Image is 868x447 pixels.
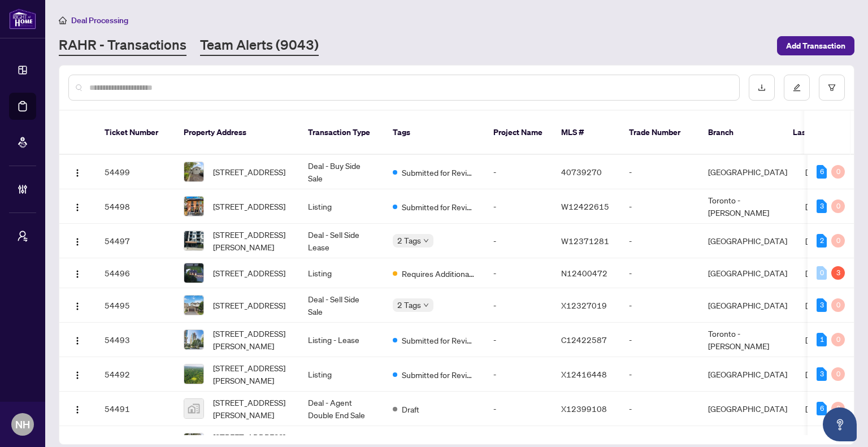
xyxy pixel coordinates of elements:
[213,228,290,253] span: [STREET_ADDRESS][PERSON_NAME]
[699,111,784,155] th: Branch
[184,162,203,181] img: thumbnail-img
[552,111,620,155] th: MLS #
[784,75,810,101] button: edit
[184,330,203,349] img: thumbnail-img
[817,199,827,213] div: 3
[699,258,796,288] td: [GEOGRAPHIC_DATA]
[817,298,827,312] div: 3
[402,201,475,213] span: Submitted for Review
[184,399,203,418] img: thumbnail-img
[73,302,82,311] img: Logo
[71,15,128,25] span: Deal Processing
[561,167,602,177] span: 40739270
[402,403,419,415] span: Draft
[397,234,421,247] span: 2 Tags
[96,111,175,155] th: Ticket Number
[402,368,475,381] span: Submitted for Review
[484,189,552,224] td: -
[831,266,845,280] div: 3
[620,392,699,426] td: -
[213,200,285,212] span: [STREET_ADDRESS]
[828,84,836,92] span: filter
[184,364,203,384] img: thumbnail-img
[96,392,175,426] td: 54491
[73,336,82,345] img: Logo
[423,238,429,244] span: down
[561,300,607,310] span: X12327019
[786,37,845,55] span: Add Transaction
[699,323,796,357] td: Toronto - [PERSON_NAME]
[758,84,766,92] span: download
[484,258,552,288] td: -
[831,199,845,213] div: 0
[73,371,82,380] img: Logo
[620,323,699,357] td: -
[823,407,857,441] button: Open asap
[68,296,86,314] button: Logo
[402,267,475,280] span: Requires Additional Docs
[831,333,845,346] div: 0
[96,189,175,224] td: 54498
[817,165,827,179] div: 6
[620,258,699,288] td: -
[620,111,699,155] th: Trade Number
[620,189,699,224] td: -
[96,224,175,258] td: 54497
[620,155,699,189] td: -
[73,168,82,177] img: Logo
[561,335,607,345] span: C12422587
[68,163,86,181] button: Logo
[299,288,384,323] td: Deal - Sell Side Sale
[620,288,699,323] td: -
[213,362,290,387] span: [STREET_ADDRESS][PERSON_NAME]
[96,323,175,357] td: 54493
[484,111,552,155] th: Project Name
[96,288,175,323] td: 54495
[831,298,845,312] div: 0
[699,357,796,392] td: [GEOGRAPHIC_DATA]
[484,155,552,189] td: -
[484,392,552,426] td: -
[699,288,796,323] td: [GEOGRAPHIC_DATA]
[213,327,290,352] span: [STREET_ADDRESS][PERSON_NAME]
[184,197,203,216] img: thumbnail-img
[184,231,203,250] img: thumbnail-img
[15,416,30,432] span: NH
[561,369,607,379] span: X12416448
[484,288,552,323] td: -
[699,155,796,189] td: [GEOGRAPHIC_DATA]
[213,396,290,421] span: [STREET_ADDRESS][PERSON_NAME]
[299,111,384,155] th: Transaction Type
[384,111,484,155] th: Tags
[213,166,285,178] span: [STREET_ADDRESS]
[749,75,775,101] button: download
[299,392,384,426] td: Deal - Agent Double End Sale
[831,234,845,248] div: 0
[817,266,827,280] div: 0
[73,203,82,212] img: Logo
[59,16,67,24] span: home
[68,331,86,349] button: Logo
[423,302,429,308] span: down
[73,405,82,414] img: Logo
[699,224,796,258] td: [GEOGRAPHIC_DATA]
[831,165,845,179] div: 0
[397,298,421,311] span: 2 Tags
[213,267,285,279] span: [STREET_ADDRESS]
[299,155,384,189] td: Deal - Buy Side Sale
[68,232,86,250] button: Logo
[817,402,827,415] div: 6
[96,155,175,189] td: 54499
[299,258,384,288] td: Listing
[9,8,36,29] img: logo
[402,166,475,179] span: Submitted for Review
[96,258,175,288] td: 54496
[73,237,82,246] img: Logo
[184,263,203,283] img: thumbnail-img
[817,367,827,381] div: 3
[17,231,28,242] span: user-switch
[561,236,609,246] span: W12371281
[299,224,384,258] td: Deal - Sell Side Lease
[59,36,186,56] a: RAHR - Transactions
[819,75,845,101] button: filter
